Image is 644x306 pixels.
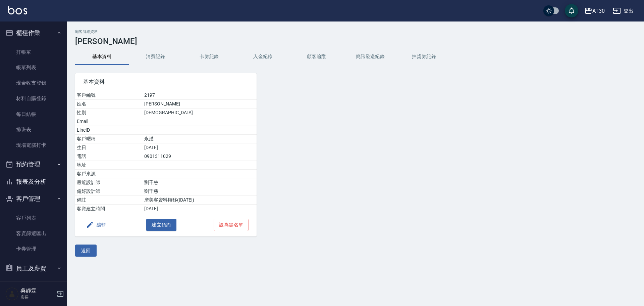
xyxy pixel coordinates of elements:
button: 顧客追蹤 [290,49,343,65]
button: 報表及分析 [3,173,64,190]
button: 員工及薪資 [3,260,64,277]
button: 返回 [75,245,97,257]
a: 打帳單 [3,44,64,60]
h2: 顧客詳細資料 [75,30,636,34]
td: 客戶來源 [75,170,143,178]
td: 客戶暱稱 [75,135,143,143]
div: AT30 [592,7,605,15]
img: Logo [8,6,27,14]
button: AT30 [582,4,607,18]
td: [DATE] [143,205,257,213]
td: 客資建立時間 [75,205,143,213]
a: 卡券管理 [3,241,64,257]
button: 基本資料 [75,49,129,65]
td: [PERSON_NAME] [143,100,257,108]
button: 商品管理 [3,277,64,294]
td: LineID [75,126,143,135]
td: [DEMOGRAPHIC_DATA] [143,108,257,117]
button: 建立預約 [146,219,176,231]
td: 備註 [75,196,143,205]
button: 卡券紀錄 [182,49,236,65]
td: 劉千慈 [143,178,257,187]
img: Person [5,287,19,301]
td: 偏好設計師 [75,187,143,196]
td: 電話 [75,152,143,161]
button: 編輯 [83,219,109,231]
td: [DATE] [143,143,257,152]
a: 現場電腦打卡 [3,137,64,153]
td: 劉千慈 [143,187,257,196]
td: 最近設計師 [75,178,143,187]
td: 生日 [75,143,143,152]
button: 抽獎券紀錄 [397,49,451,65]
td: 姓名 [75,100,143,108]
button: 設為黑名單 [214,219,249,231]
a: 客資篩選匯出 [3,226,64,241]
button: 登出 [610,5,636,17]
td: 地址 [75,161,143,170]
button: 櫃檯作業 [3,24,64,42]
a: 排班表 [3,122,64,137]
h3: [PERSON_NAME] [75,37,636,46]
td: 摩美客資料轉移([DATE]) [143,196,257,205]
a: 現金收支登錄 [3,75,64,91]
td: 客戶編號 [75,91,143,100]
td: 0901311029 [143,152,257,161]
td: 永漢 [143,135,257,143]
a: 每日結帳 [3,106,64,122]
a: 材料自購登錄 [3,91,64,106]
td: Email [75,117,143,126]
h5: 吳靜霖 [20,288,55,294]
span: 基本資料 [83,79,249,85]
button: save [565,4,578,17]
p: 店長 [20,294,55,300]
a: 客戶列表 [3,210,64,226]
button: 客戶管理 [3,190,64,208]
button: 入金紀錄 [236,49,290,65]
button: 預約管理 [3,156,64,173]
td: 2197 [143,91,257,100]
button: 簡訊發送紀錄 [343,49,397,65]
td: 性別 [75,108,143,117]
button: 消費記錄 [129,49,182,65]
a: 帳單列表 [3,60,64,75]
